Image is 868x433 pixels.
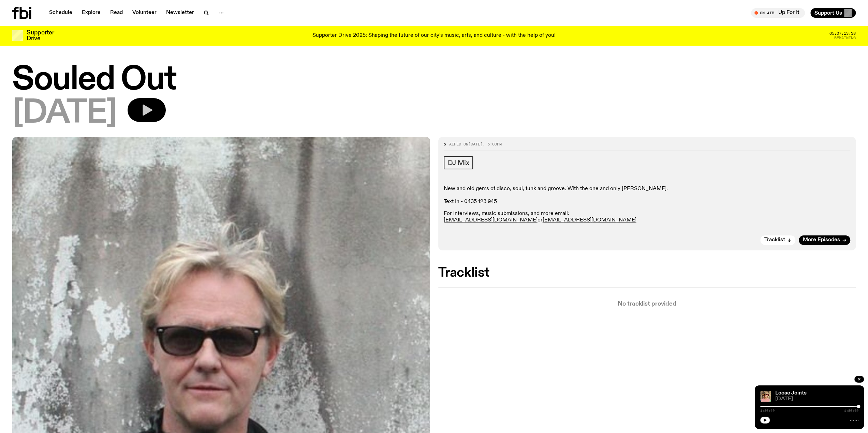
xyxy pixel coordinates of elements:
[775,390,807,396] a: Loose Joints
[438,267,856,279] h2: Tracklist
[128,8,161,18] a: Volunteer
[312,33,556,39] p: Supporter Drive 2025: Shaping the future of our city’s music, arts, and culture - with the help o...
[162,8,198,18] a: Newsletter
[448,159,469,167] span: DJ Mix
[444,211,851,223] p: For interviews, music submissions, and more email: or
[449,141,468,147] span: Aired on
[799,235,850,245] a: More Episodes
[468,141,483,147] span: [DATE]
[444,217,538,223] a: [EMAIL_ADDRESS][DOMAIN_NAME]
[444,156,473,169] a: DJ Mix
[829,32,856,35] span: 05:07:13:38
[760,391,771,402] img: Tyson stands in front of a paperbark tree wearing orange sunglasses, a suede bucket hat and a pin...
[834,36,856,40] span: Remaining
[760,409,775,413] span: 1:56:49
[810,8,856,18] button: Support Us
[760,235,795,245] button: Tracklist
[764,237,785,243] span: Tracklist
[844,409,858,413] span: 1:56:49
[444,186,851,205] p: New and old gems of disco, soul, funk and groove. With the one and only [PERSON_NAME]. Text In - ...
[803,237,840,243] span: More Episodes
[12,65,856,95] h1: Souled Out
[438,301,856,307] p: No tracklist provided
[814,10,842,16] span: Support Us
[12,98,117,129] span: [DATE]
[751,8,805,18] button: On AirUp For It
[483,141,502,147] span: , 5:00pm
[106,8,127,18] a: Read
[78,8,105,18] a: Explore
[27,30,54,42] h3: Supporter Drive
[543,217,636,223] a: [EMAIL_ADDRESS][DOMAIN_NAME]
[45,8,76,18] a: Schedule
[775,397,858,402] span: [DATE]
